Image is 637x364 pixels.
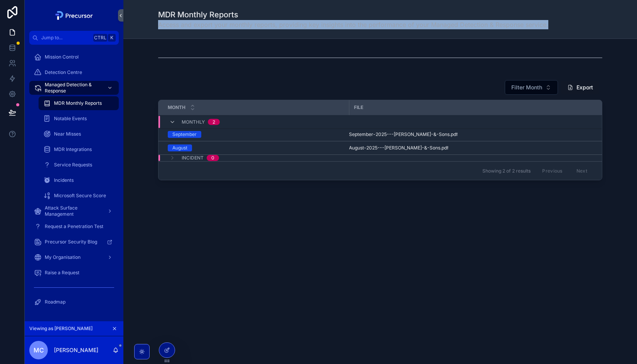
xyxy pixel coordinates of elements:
[53,9,95,22] img: App logo
[158,9,548,20] h1: MDR Monthly Reports
[109,35,115,41] span: K
[54,346,98,354] p: [PERSON_NAME]
[349,145,440,151] span: August-2025---[PERSON_NAME]-&-Sons
[29,235,119,249] a: Precursor Security Blog
[182,155,204,161] span: Incident
[34,346,44,355] span: MC
[54,193,106,199] span: Microsoft Secure Score
[39,112,119,126] a: Notable Events
[45,82,101,94] span: Managed Detection & Response
[54,131,81,137] span: Near Misses
[45,205,101,217] span: Attack Surface Management
[212,119,215,125] div: 2
[29,325,93,332] span: Viewing as [PERSON_NAME]
[482,168,531,174] span: Showing 2 of 2 results
[29,65,119,79] a: Detection Centre
[41,35,90,41] span: Jump to...
[29,31,119,45] button: Jump to...CtrlK
[45,239,97,245] span: Precursor Security Blog
[168,104,185,111] span: Month
[450,131,458,138] span: .pdf
[45,223,103,230] span: Request a Penetration Test
[29,250,119,264] a: My Organisation
[29,204,119,218] a: Attack Surface Management
[29,295,119,309] a: Roadmap
[54,177,74,183] span: Incidents
[39,127,119,141] a: Near Misses
[45,299,66,305] span: Roadmap
[511,84,542,91] span: Filter Month
[29,220,119,233] a: Request a Penetration Test
[29,81,119,95] a: Managed Detection & Response
[39,143,119,156] a: MDR Integrations
[29,266,119,280] a: Raise a Request
[45,54,79,60] span: Mission Control
[45,69,82,75] span: Detection Centre
[172,144,187,151] div: August
[349,131,450,138] span: September-2025---[PERSON_NAME]-&-Sons
[39,189,119,203] a: Microsoft Secure Score
[29,50,119,64] a: Mission Control
[39,173,119,187] a: Incidents
[158,20,548,29] span: Access and export your monthly reports, providing key insights into the performance of your Manag...
[211,155,214,161] div: 0
[561,81,599,94] button: Export
[505,80,558,95] button: Select Button
[93,34,107,42] span: Ctrl
[54,146,92,153] span: MDR Integrations
[54,116,87,122] span: Notable Events
[182,119,205,125] span: Monthly
[39,96,119,110] a: MDR Monthly Reports
[440,145,448,151] span: .pdf
[354,104,363,111] span: File
[172,131,197,138] div: September
[39,158,119,172] a: Service Requests
[54,162,92,168] span: Service Requests
[25,45,123,319] div: scrollable content
[45,254,81,260] span: My Organisation
[45,270,79,276] span: Raise a Request
[54,100,102,106] span: MDR Monthly Reports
